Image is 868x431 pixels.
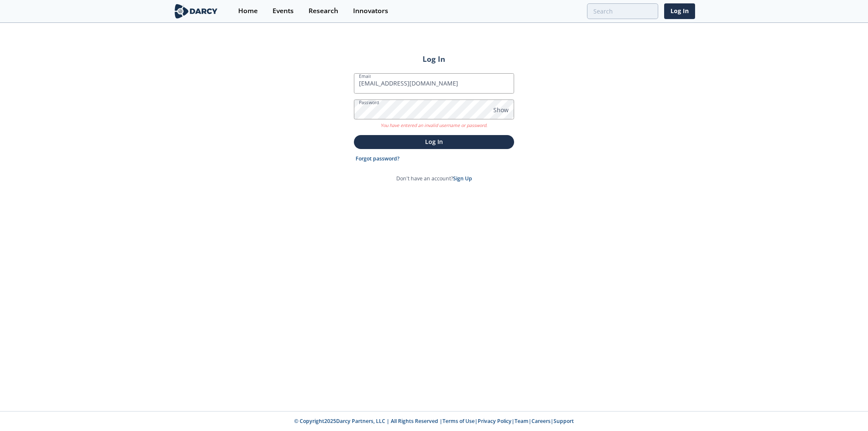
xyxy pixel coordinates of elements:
a: Team [515,417,529,425]
a: Careers [531,417,551,425]
p: You have entered an invalid username or password. [354,119,514,129]
label: Email [359,73,371,80]
p: Log In [360,137,508,146]
input: Advanced Search [587,3,658,19]
img: logo-wide.svg [173,4,219,19]
p: Don't have an account? [396,175,472,182]
iframe: chat widget [832,397,860,423]
a: Privacy Policy [478,417,512,425]
a: Terms of Use [442,417,475,425]
div: Innovators [353,8,388,14]
h2: Log In [354,53,514,64]
div: Home [238,8,258,14]
label: Password [359,99,379,106]
a: Log In [664,3,695,19]
div: Research [309,8,338,14]
p: © Copyright 2025 Darcy Partners, LLC | All Rights Reserved | | | | | [120,417,748,425]
a: Support [554,417,574,425]
a: Sign Up [453,175,472,182]
a: Forgot password? [356,155,400,163]
div: Events [273,8,294,14]
span: Show [493,105,509,114]
button: Log In [354,135,514,149]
